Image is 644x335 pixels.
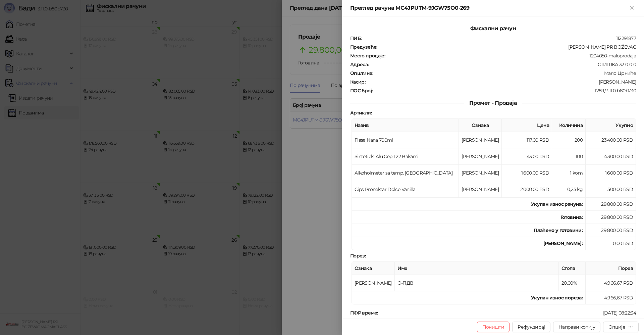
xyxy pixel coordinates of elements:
strong: Место продаје : [350,53,385,59]
td: 200 [552,132,586,148]
td: 43,00 RSD [502,148,552,165]
td: Cips Pronektar Dolce Vanilla [352,181,459,198]
strong: [PERSON_NAME]: [543,240,583,246]
div: СТИШКА 32 0 0 0 [369,61,637,67]
strong: ПОС број : [350,88,372,94]
button: Поништи [477,322,510,332]
strong: Порез : [350,253,366,259]
td: 4.966,67 RSD [586,275,636,291]
th: Цена [502,119,552,132]
td: 4.300,00 RSD [586,148,636,165]
span: Направи копију [558,324,595,330]
div: Опције [608,324,625,330]
span: Фискални рачун [465,25,521,32]
div: 1289/3.11.0-b80b730 [373,88,637,94]
td: Alkoholmetar sa temp. [GEOGRAPHIC_DATA] [352,165,459,181]
strong: Артикли : [350,110,372,116]
td: 29.800,00 RSD [586,211,636,224]
strong: ПИБ : [350,35,361,41]
strong: Предузеће : [350,44,377,50]
div: [PERSON_NAME] [366,79,637,85]
strong: Готовина : [560,214,583,220]
div: 1204050-maloprodaja [386,53,637,59]
strong: Касир : [350,79,365,85]
button: Close [628,4,636,12]
td: 1.600,00 RSD [586,165,636,181]
td: 100 [552,148,586,165]
strong: Плаћено у готовини: [534,227,583,233]
th: Количина [552,119,586,132]
th: Име [395,262,559,275]
th: Ознака [352,262,395,275]
div: Мало Црниће [374,70,637,76]
div: [DATE] 08:22:34 [379,310,637,316]
strong: Општина : [350,70,373,76]
td: 0,25 kg [552,181,586,198]
div: [PERSON_NAME] PR BOŽEVAC [378,44,637,50]
th: Укупно [586,119,636,132]
td: [PERSON_NAME] [352,275,395,291]
strong: ПФР време : [350,310,378,316]
td: 0,00 RSD [586,237,636,250]
button: Направи копију [553,322,600,332]
td: [PERSON_NAME] [459,148,502,165]
span: Промет - Продаја [464,100,522,106]
td: [PERSON_NAME] [459,165,502,181]
strong: Укупан износ рачуна : [531,201,583,207]
td: 29.800,00 RSD [586,198,636,211]
td: [PERSON_NAME] [459,132,502,148]
td: 500,00 RSD [586,181,636,198]
th: Стопа [559,262,586,275]
div: 112291877 [362,35,637,41]
strong: Укупан износ пореза: [531,295,583,301]
td: Sinteticki Alu Cep T22 Bakarni [352,148,459,165]
button: Рефундирај [512,322,550,332]
td: Flasa Nana 700ml [352,132,459,148]
th: Ознака [459,119,502,132]
th: Назив [352,119,459,132]
td: 29.800,00 RSD [586,224,636,237]
td: 1 kom [552,165,586,181]
td: 2.000,00 RSD [502,181,552,198]
td: 20,00% [559,275,586,291]
div: Преглед рачуна MC4JPUTM-9JGW75O0-269 [350,4,628,12]
strong: Адреса : [350,61,369,67]
td: 23.400,00 RSD [586,132,636,148]
td: 4.966,67 RSD [586,291,636,304]
td: О-ПДВ [395,275,559,291]
button: Опције [603,322,639,332]
th: Порез [586,262,636,275]
td: 1.600,00 RSD [502,165,552,181]
td: 117,00 RSD [502,132,552,148]
td: [PERSON_NAME] [459,181,502,198]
